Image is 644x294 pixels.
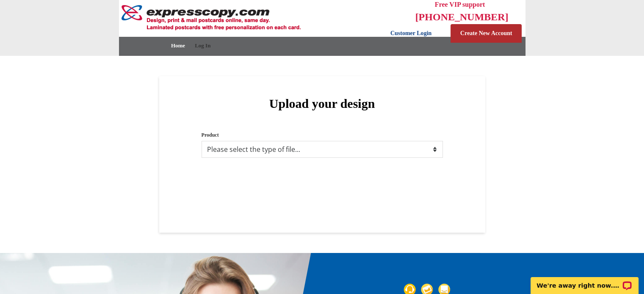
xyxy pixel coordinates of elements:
a: Log In [195,42,210,49]
div: Customer Login [363,24,434,38]
a: Home [171,42,185,49]
h2: Upload your design [210,96,434,110]
span: [PHONE_NUMBER] [415,11,509,22]
label: Product [202,132,219,139]
iframe: LiveChat chat widget [525,267,644,294]
span: Free VIP support [435,1,485,8]
div: Create New Account [451,24,522,43]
